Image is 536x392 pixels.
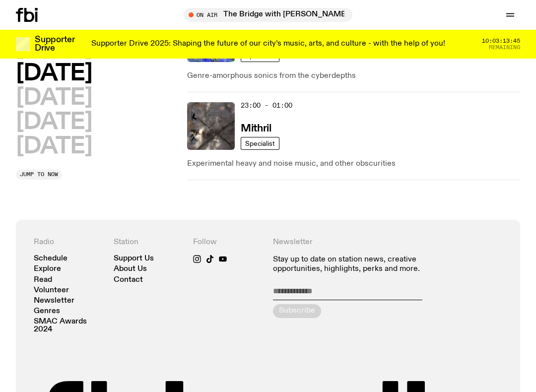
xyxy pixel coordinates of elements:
button: Jump to now [16,170,62,180]
span: Remaining [489,45,520,50]
a: SMAC Awards 2024 [34,318,104,333]
p: Supporter Drive 2025: Shaping the future of our city’s music, arts, and culture - with the help o... [91,40,445,49]
a: Genres [34,308,60,315]
a: Support Us [114,255,154,262]
h4: Station [114,238,184,247]
h3: Mithril [241,124,271,134]
button: Subscribe [273,304,321,318]
button: [DATE] [16,111,92,133]
a: Schedule [34,255,67,262]
a: Mithril [241,122,271,134]
p: Stay up to date on station news, creative opportunities, highlights, perks and more. [273,255,422,274]
a: Contact [114,276,143,284]
h4: Newsletter [273,238,422,247]
button: [DATE] [16,38,92,61]
h3: Supporter Drive [35,36,74,53]
span: Specialist [245,139,275,147]
span: Jump to now [20,172,58,177]
a: About Us [114,265,147,273]
button: [DATE] [16,135,92,158]
button: [DATE] [16,63,92,85]
p: Experimental heavy and noise music, and other obscurities [187,158,520,170]
span: 23:00 - 01:00 [241,101,292,110]
a: Read [34,276,52,284]
h4: Radio [34,238,104,247]
span: 10:03:13:45 [482,38,520,44]
p: Genre-amorphous sonics from the cyberdepths [187,70,520,82]
button: On AirThe Bridge with [PERSON_NAME] [184,8,352,22]
a: Newsletter [34,297,74,305]
a: Specialist [241,137,279,150]
h4: Follow [193,238,263,247]
a: Volunteer [34,287,69,294]
button: [DATE] [16,87,92,109]
a: Explore [34,265,61,273]
img: An abstract artwork in mostly grey, with a textural cross in the centre. There are metallic and d... [187,102,235,150]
